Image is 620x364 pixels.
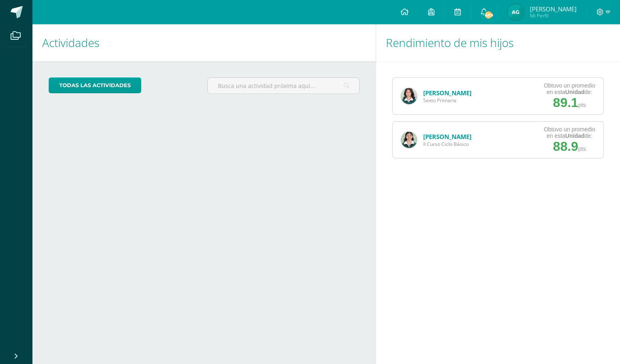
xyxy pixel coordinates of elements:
img: 71bd59594b73a27fa46549b08815a2e1.png [401,88,417,104]
span: Mi Perfil [530,12,577,19]
h1: Actividades [42,24,366,61]
span: Sexto Primaria [423,97,471,104]
span: pts [578,146,586,152]
span: [PERSON_NAME] [530,5,577,13]
a: todas las Actividades [49,77,141,93]
div: Obtuvo un promedio en esta de: [544,82,595,95]
input: Busca una actividad próxima aquí... [208,78,359,94]
img: c11d42e410010543b8f7588cb98b0966.png [508,4,524,20]
strong: Unidad [565,89,584,95]
img: 6aaa91bad869da15764c0a2f0837109e.png [401,132,417,148]
div: Obtuvo un promedio en esta de: [544,126,595,139]
a: [PERSON_NAME] [423,133,471,141]
span: pts [578,102,586,108]
span: 489 [484,11,493,19]
span: 89.1 [553,95,578,110]
span: II Curso Ciclo Básico [423,141,471,148]
strong: Unidad [565,133,584,139]
h1: Rendimiento de mis hijos [386,24,610,61]
span: 88.9 [553,139,578,154]
a: [PERSON_NAME] [423,89,471,97]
